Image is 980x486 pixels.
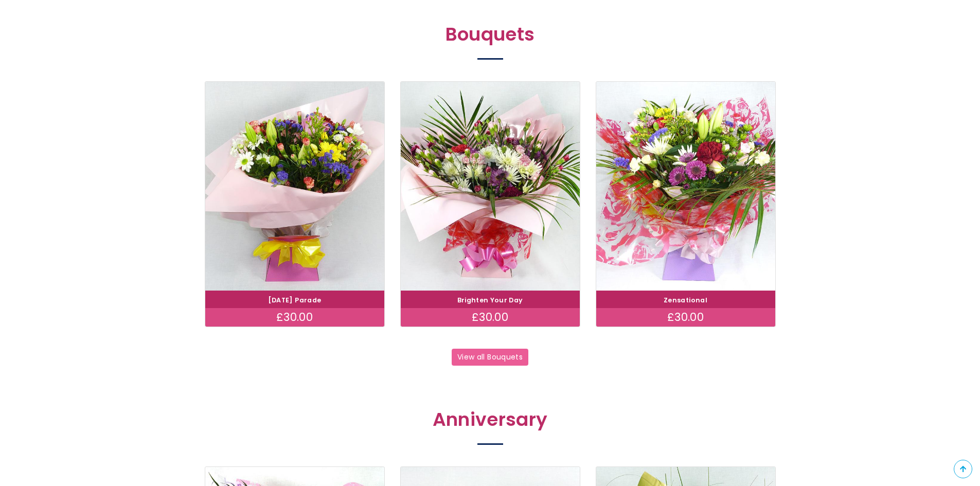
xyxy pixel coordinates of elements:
img: Zensational [596,82,775,291]
h2: Anniversary [266,409,714,436]
h2: Bouquets [266,24,714,51]
div: £30.00 [401,308,580,327]
div: £30.00 [596,308,775,327]
div: £30.00 [205,308,384,327]
a: Zensational [664,296,707,304]
a: View all Bouquets [452,349,529,366]
a: [DATE] Parade [268,296,322,304]
a: Brighten Your Day [457,296,523,304]
img: Carnival Parade [205,82,384,291]
img: Brighten Your Day [401,82,580,291]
